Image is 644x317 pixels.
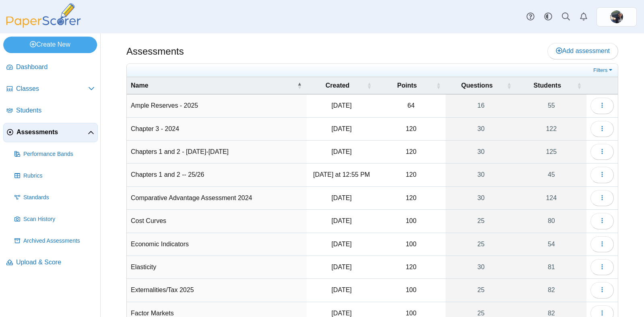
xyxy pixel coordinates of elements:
span: Questions [461,82,493,89]
time: Nov 14, 2024 at 12:51 PM [331,264,351,270]
span: Name : Activate to invert sorting [297,77,302,94]
span: Standards [23,194,95,202]
span: Performance Bands [23,150,95,158]
a: 30 [446,141,516,163]
img: ps.UbxoEbGB7O8jyuZL [610,10,623,23]
a: Performance Bands [11,145,98,164]
a: 16 [446,94,516,117]
span: Max Newill [610,10,623,23]
td: Comparative Advantage Assessment 2024 [127,187,307,210]
td: Economic Indicators [127,233,307,256]
a: Alerts [575,8,592,26]
td: 100 [376,279,446,302]
span: Dashboard [16,63,95,72]
time: Sep 16, 2024 at 2:51 PM [331,148,351,155]
a: Archived Assessments [11,231,98,251]
a: Filters [591,66,616,74]
span: Points [397,82,417,89]
a: Classes [3,80,98,99]
td: Chapters 1 and 2 -- 25/26 [127,164,307,186]
time: Oct 1, 2024 at 7:50 AM [331,194,351,201]
a: Students [3,101,98,121]
span: Upload & Score [16,258,95,267]
a: 30 [446,164,516,186]
time: Sep 10, 2025 at 12:55 PM [313,171,370,178]
a: 122 [516,118,586,140]
td: 120 [376,187,446,210]
span: Add assessment [556,47,610,54]
a: ps.UbxoEbGB7O8jyuZL [597,7,637,27]
time: Dec 11, 2024 at 1:14 PM [331,217,351,224]
td: 120 [376,118,446,141]
a: 25 [446,233,516,256]
a: Standards [11,188,98,207]
span: Students [16,106,95,115]
td: 120 [376,256,446,279]
a: Dashboard [3,58,98,77]
a: 30 [446,187,516,209]
td: Externalities/Tax 2025 [127,279,307,302]
td: 120 [376,141,446,164]
a: Rubrics [11,166,98,186]
td: 120 [376,164,446,186]
time: Nov 14, 2024 at 12:17 PM [331,241,351,247]
span: Archived Assessments [23,237,95,245]
a: 30 [446,256,516,278]
td: Chapters 1 and 2 - [DATE]-[DATE] [127,141,307,164]
a: 80 [516,210,586,232]
img: PaperScorer [3,3,84,28]
a: 54 [516,233,586,256]
td: Elasticity [127,256,307,279]
a: PaperScorer [3,22,84,29]
a: Scan History [11,210,98,229]
span: Questions : Activate to sort [507,77,512,94]
h1: Assessments [126,45,184,58]
td: Cost Curves [127,210,307,233]
a: 25 [446,279,516,301]
a: 82 [516,279,586,301]
time: Mar 27, 2025 at 12:20 PM [331,310,351,317]
span: Points : Activate to sort [436,77,441,94]
a: 55 [516,94,586,117]
a: 124 [516,187,586,209]
td: 64 [376,94,446,117]
a: 25 [446,210,516,232]
a: 30 [446,118,516,140]
a: Assessments [3,123,98,142]
a: Create New [3,37,97,53]
a: 45 [516,164,586,186]
td: Ample Reserves - 2025 [127,94,307,117]
span: Created [326,82,350,89]
a: 125 [516,141,586,163]
span: Created : Activate to sort [367,77,372,94]
a: Upload & Score [3,253,98,272]
td: 100 [376,233,446,256]
span: Students [534,82,561,89]
span: Students : Activate to sort [577,77,582,94]
span: Assessments [17,128,88,137]
span: Rubrics [23,172,95,180]
span: Classes [16,84,88,93]
td: Chapter 3 - 2024 [127,118,307,141]
td: 100 [376,210,446,233]
span: Scan History [23,215,95,223]
time: Jan 29, 2025 at 3:15 PM [331,102,351,109]
span: Name [131,82,149,89]
a: Add assessment [547,43,618,59]
time: Apr 8, 2025 at 10:01 AM [331,286,351,293]
a: 81 [516,256,586,278]
time: Oct 21, 2024 at 3:15 PM [331,125,351,132]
